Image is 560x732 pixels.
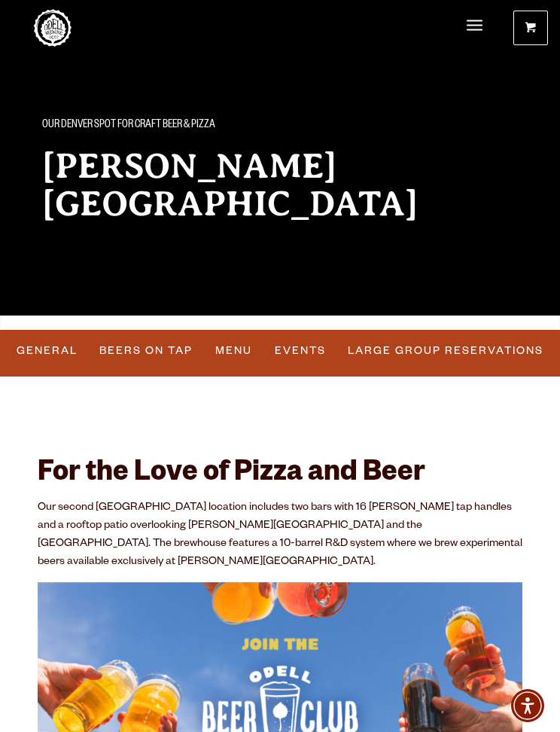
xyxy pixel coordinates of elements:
[269,334,332,368] a: Events
[209,334,258,368] a: Menu
[42,116,215,136] span: Our Denver spot for craft beer & pizza
[511,689,544,722] div: Accessibility Menu
[467,11,482,42] a: Menu
[38,499,522,572] p: Our second [GEOGRAPHIC_DATA] location includes two bars with 16 [PERSON_NAME] tap handles and a r...
[42,148,518,223] h2: [PERSON_NAME][GEOGRAPHIC_DATA]
[11,334,84,368] a: General
[42,244,518,276] div: Come visit our 10-barrel pilot brewhouse, taproom and pizza kitchen in the [PERSON_NAME][GEOGRAPH...
[38,459,522,492] h2: For the Love of Pizza and Beer
[342,334,549,368] a: Large Group Reservations
[34,9,72,47] a: Odell Home
[93,334,199,368] a: Beers On Tap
